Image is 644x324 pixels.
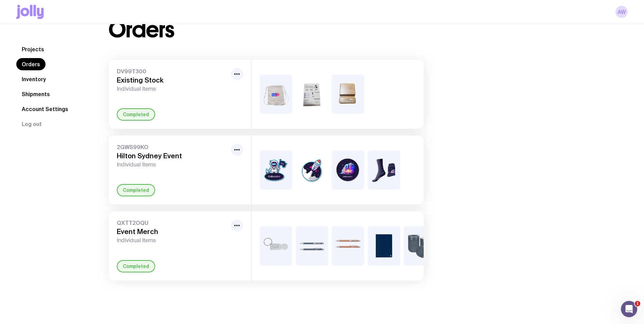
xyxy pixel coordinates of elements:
a: AW [615,6,628,18]
h1: Orders [109,19,174,41]
button: Log out [16,118,47,130]
span: QXTT2OQU [117,219,228,226]
span: DV99T300 [117,68,228,75]
span: Individual Items [117,237,228,244]
a: Orders [16,58,45,70]
h3: Existing Stock [117,76,228,84]
a: Shipments [16,88,55,100]
span: 2GWS99KO [117,144,228,150]
a: Account Settings [16,103,74,115]
a: Inventory [16,73,51,85]
div: Completed [117,184,155,196]
a: Projects [16,43,50,55]
span: 1 [635,301,640,306]
span: Individual Items [117,161,228,168]
div: Completed [117,260,155,272]
div: Completed [117,108,155,121]
iframe: Intercom live chat [621,301,637,317]
span: Individual Items [117,86,228,92]
h3: Hilton Sydney Event [117,152,228,160]
h3: Event Merch [117,228,228,236]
